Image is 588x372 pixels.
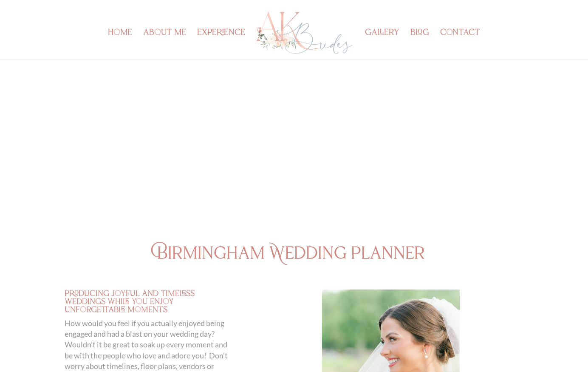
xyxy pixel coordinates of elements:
[197,30,245,59] a: experience
[410,30,429,59] a: blog
[65,288,195,315] span: producing joyful and timeless weddings while you enjoy unforgettable moments
[143,30,186,59] a: about me
[365,30,399,59] a: gallery
[254,9,353,57] img: Los Angeles Wedding Planner - AK Brides
[108,30,132,59] a: home
[157,245,431,267] h1: Birmingham Wedding planner
[440,30,480,59] a: contact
